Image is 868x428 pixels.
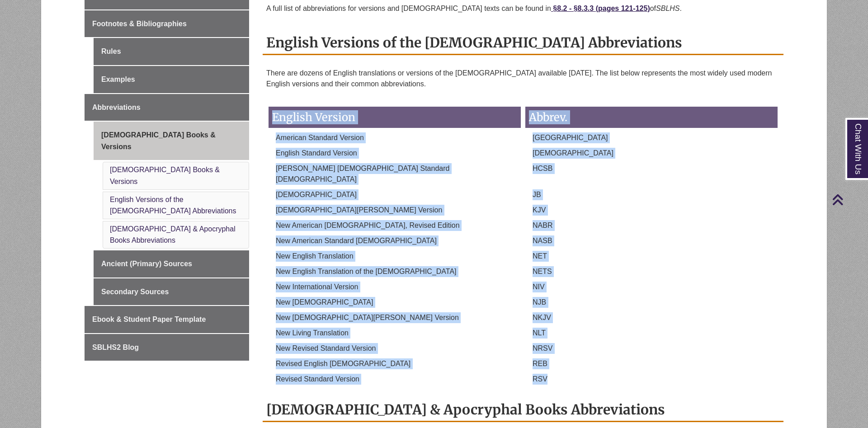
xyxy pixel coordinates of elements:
a: Secondary Sources [94,278,249,306]
span: Ebook & Student Paper Template [92,315,206,323]
a: Footnotes & Bibliographies [85,10,249,38]
p: New International Version [269,282,521,292]
p: [GEOGRAPHIC_DATA] [525,132,778,143]
em: SBLHS [656,5,679,12]
p: RSV [525,374,778,385]
a: [DEMOGRAPHIC_DATA] Books & Versions [94,122,249,160]
span: Footnotes & Bibliographies [92,20,187,28]
p: [PERSON_NAME] [DEMOGRAPHIC_DATA] Standard [DEMOGRAPHIC_DATA] [269,163,521,185]
p: New American [DEMOGRAPHIC_DATA], Revised Edition [269,220,521,231]
a: Abbreviations [85,94,249,121]
h2: [DEMOGRAPHIC_DATA] & Apocryphal Books Abbreviations [263,398,783,422]
p: NLT [525,328,778,339]
h3: Abbrev. [525,107,778,128]
a: [DEMOGRAPHIC_DATA] & Apocryphal Books Abbreviations [110,225,236,245]
a: English Versions of the [DEMOGRAPHIC_DATA] Abbreviations [110,196,236,215]
p: [DEMOGRAPHIC_DATA] [525,148,778,159]
span: SBLHS2 Blog [92,343,139,351]
p: NKJV [525,312,778,323]
p: New English Translation [269,251,521,262]
p: Revised English [DEMOGRAPHIC_DATA] [269,358,521,369]
p: Revised Standard Version [269,374,521,385]
p: KJV [525,205,778,216]
a: §8.2 - §8.3.3 (pages 121-125) [551,5,650,12]
p: NABR [525,220,778,231]
p: NASB [525,235,778,246]
a: Ancient (Primary) Sources [94,250,249,277]
h2: English Versions of the [DEMOGRAPHIC_DATA] Abbreviations [263,31,783,55]
strong: §8.2 - §8.3.3 (pages 121-125) [553,5,650,12]
h3: English Version [269,107,521,128]
p: New Living Translation [269,328,521,339]
a: Back to Top [832,193,866,206]
p: HCSB [525,163,778,174]
p: New English Translation of the [DEMOGRAPHIC_DATA] [269,266,521,277]
p: NETS [525,266,778,277]
a: [DEMOGRAPHIC_DATA] Books & Versions [110,166,220,185]
p: New [DEMOGRAPHIC_DATA] [269,297,521,308]
a: Ebook & Student Paper Template [85,306,249,333]
a: Examples [94,66,249,93]
p: American Standard Version [269,132,521,143]
p: New Revised Standard Version [269,343,521,354]
a: SBLHS2 Blog [85,334,249,361]
p: English Standard Version [269,148,521,159]
p: NET [525,251,778,262]
p: New American Standard [DEMOGRAPHIC_DATA] [269,235,521,246]
p: [DEMOGRAPHIC_DATA][PERSON_NAME] Version [269,205,521,216]
p: NJB [525,297,778,308]
p: NIV [525,282,778,292]
a: Rules [94,38,249,65]
p: REB [525,358,778,369]
p: [DEMOGRAPHIC_DATA] [269,189,521,200]
p: There are dozens of English translations or versions of the [DEMOGRAPHIC_DATA] available [DATE]. ... [266,64,780,93]
p: JB [525,189,778,200]
p: New [DEMOGRAPHIC_DATA][PERSON_NAME] Version [269,312,521,323]
p: NRSV [525,343,778,354]
span: Abbreviations [92,103,141,111]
